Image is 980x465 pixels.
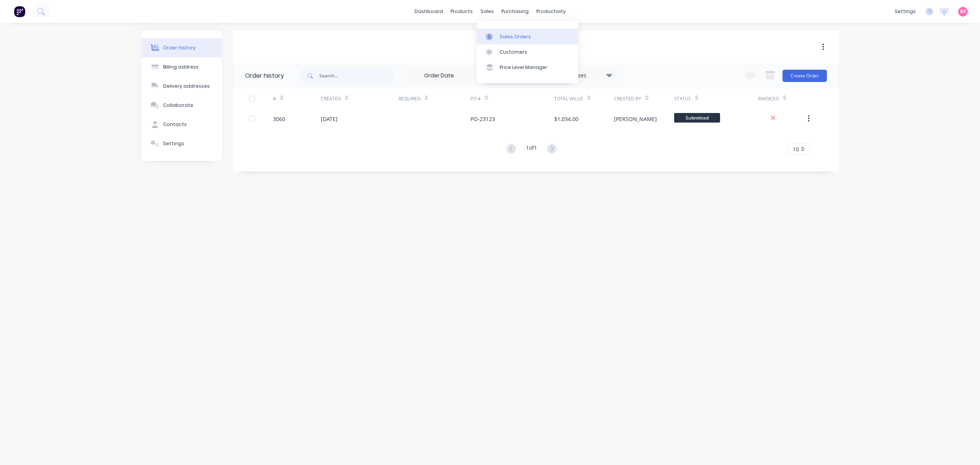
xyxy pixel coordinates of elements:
div: 1 of 1 [526,144,537,155]
div: Collaborate [163,102,193,109]
input: Order Date [407,70,471,82]
div: 3060 [273,115,285,123]
div: [DATE] [321,115,338,123]
button: Contacts [142,115,222,134]
div: Status [674,88,758,109]
div: purchasing [498,6,532,17]
div: 23 Statuses [552,71,617,80]
div: Contacts [163,121,187,128]
span: BA [960,8,966,15]
a: dashboard [411,6,447,17]
div: Required [399,88,470,109]
div: Order history [163,44,196,51]
div: sales [477,6,498,17]
button: Create Order [782,70,827,82]
div: settings [891,6,920,17]
div: Created [321,95,341,102]
span: Submitted [674,113,720,123]
button: Settings [142,134,222,153]
a: Sales Orders [477,29,578,44]
button: Order history [142,38,222,57]
div: Created By [614,95,641,102]
div: [PERSON_NAME] [614,115,657,123]
div: Total Value [554,88,614,109]
div: Delivery addresses [163,83,210,90]
button: Collaborate [142,96,222,115]
div: # [273,88,321,109]
div: productivity [532,6,570,17]
div: Settings [163,140,184,147]
div: Status [674,95,691,102]
div: Invoiced [758,88,806,109]
div: Created [321,88,399,109]
button: Delivery addresses [142,77,222,96]
div: Order history [245,71,284,80]
div: Created By [614,88,674,109]
div: Customers [500,49,527,56]
div: PO # [470,95,481,102]
button: Billing address [142,57,222,77]
div: Billing address [163,64,199,70]
input: Search... [319,68,395,84]
div: products [447,6,477,17]
a: Price Level Manager [477,60,578,75]
div: PO # [470,88,554,109]
div: PO-23123 [470,115,495,123]
div: Required [399,95,421,102]
span: 10 [793,145,799,153]
div: Sales Orders [500,33,531,40]
div: Total Value [554,95,583,102]
div: Price Level Manager [500,64,547,71]
img: Factory [14,6,25,17]
div: $1,034.00 [554,115,578,123]
a: Customers [477,44,578,60]
div: # [273,95,276,102]
div: Invoiced [758,95,779,102]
